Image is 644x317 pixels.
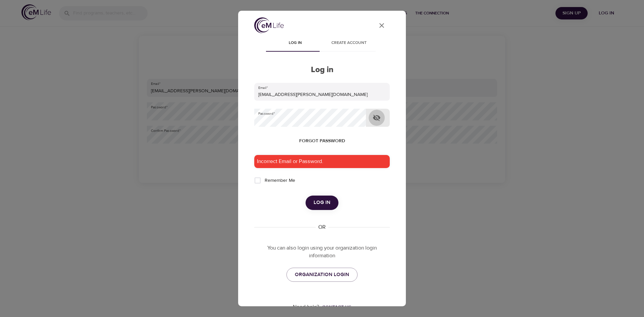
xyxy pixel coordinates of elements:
div: Incorrect Email or Password. [254,155,390,168]
a: Contact us [319,304,351,311]
span: Log in [314,198,330,207]
button: Log in [306,196,338,210]
span: ORGANIZATION LOGIN [295,270,349,279]
h2: Log in [254,65,390,75]
p: Need help? [293,303,319,311]
div: OR [316,223,328,231]
a: ORGANIZATION LOGIN [286,268,358,282]
span: Remember Me [265,177,295,184]
button: close [374,17,390,34]
span: Forgot password [299,137,345,145]
div: Contact us [322,304,351,311]
div: disabled tabs example [254,36,390,52]
img: logo [254,17,284,33]
button: Forgot password [297,135,348,147]
p: You can also login using your organization login information [254,244,390,260]
span: Create account [326,40,372,47]
span: Log in [272,40,318,47]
